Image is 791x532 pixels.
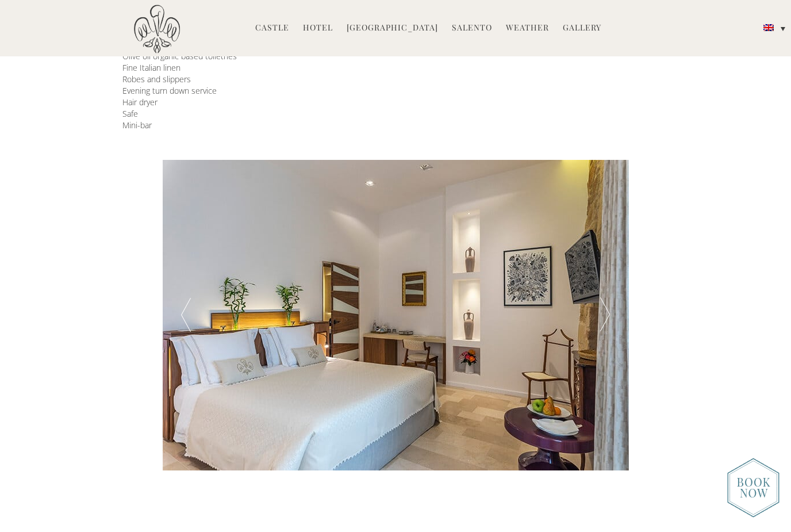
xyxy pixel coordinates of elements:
[727,458,780,518] img: new-booknow.png
[563,22,601,35] a: Gallery
[506,22,549,35] a: Weather
[303,22,333,35] a: Hotel
[452,22,492,35] a: Salento
[347,22,438,35] a: [GEOGRAPHIC_DATA]
[763,24,774,31] img: English
[255,22,289,35] a: Castle
[134,5,180,53] img: Castello di Ugento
